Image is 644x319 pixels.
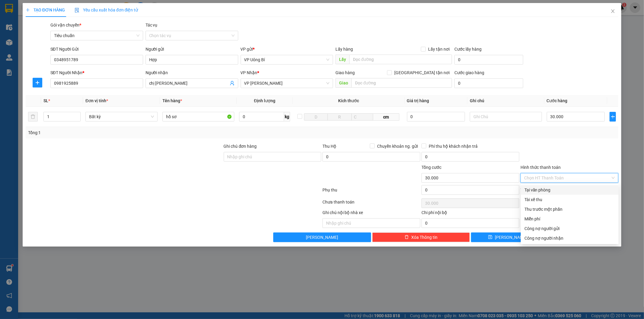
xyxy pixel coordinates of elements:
span: save [488,235,492,240]
span: Xóa Thông tin [411,234,437,241]
span: SL [43,98,48,103]
input: Dọc đường [351,78,452,88]
span: close [610,9,615,14]
span: Gói vận chuyển [50,23,81,27]
span: Cước hàng [547,98,568,103]
div: Người gửi [146,46,238,52]
span: delete [405,235,409,240]
label: Tác vụ [146,23,158,27]
label: Hình thức thanh toán [521,165,561,170]
input: Nhập ghi chú [322,218,420,228]
span: VP Dương Đình Nghệ [244,79,330,88]
span: Yêu cầu xuất hóa đơn điện tử [75,8,138,12]
span: Gửi hàng Hạ Long: Hotline: [16,34,87,44]
span: Giá trị hàng [407,98,429,103]
span: [PERSON_NAME] [306,234,338,241]
div: Miễn phí [524,216,615,222]
div: Chi phí nội bộ [421,209,519,218]
span: Gửi hàng [GEOGRAPHIC_DATA]: Hotline: [17,11,86,32]
strong: 0888 827 827 - 0848 827 827 [44,22,86,32]
div: Tài xế thu [524,196,615,203]
span: user-add [230,81,235,86]
div: Ghi chú nội bộ nhà xe [322,209,420,218]
div: Cước gửi hàng sẽ được ghi vào công nợ của người nhận [521,233,619,243]
label: Cước giao hàng [454,70,484,75]
div: Phụ thu [322,187,421,197]
strong: Công ty TNHH Phúc Xuyên [18,3,85,9]
div: Công nợ người gửi [524,225,615,232]
strong: 024 3236 3236 - [17,16,86,27]
span: Chuyển khoản ng. gửi [375,143,420,150]
span: [PERSON_NAME] [495,234,527,241]
div: Người nhận [146,69,238,76]
span: cm [373,113,400,121]
input: Cước lấy hàng [454,55,523,65]
th: Ghi chú [467,95,544,107]
button: [PERSON_NAME] [273,232,371,242]
input: 0 [407,112,465,122]
label: Cước lấy hàng [454,47,482,52]
span: Bất kỳ [89,112,154,121]
span: Thu Hộ [322,144,336,149]
span: Phí thu hộ khách nhận trả [426,143,480,150]
span: Lấy hàng [335,47,353,52]
span: UB1308250441 [89,40,125,47]
span: Kích thước [338,98,359,103]
button: plus [610,112,616,122]
input: C [351,113,373,121]
span: Tên hàng [162,98,182,103]
img: icon [75,8,79,13]
input: Cước giao hàng [454,78,523,88]
span: Đơn vị tính [85,98,108,103]
strong: 02033 616 626 - [55,34,87,39]
span: Định lượng [254,98,275,103]
span: plus [33,80,42,85]
div: SĐT Người Nhận [50,69,143,76]
span: TẠO ĐƠN HÀNG [26,8,65,12]
div: Tại văn phòng [524,187,615,193]
div: VP gửi [241,46,333,52]
input: Dọc đường [349,55,452,64]
div: Công nợ người nhận [524,235,615,242]
span: VP Nhận [241,70,258,75]
span: Tiêu chuẩn [54,31,139,40]
input: Ghi Chú [470,112,542,122]
button: save[PERSON_NAME] [471,232,544,242]
span: Giao hàng [335,70,355,75]
button: deleteXóa Thông tin [372,232,470,242]
span: VP Uông Bí [244,55,330,64]
span: plus [26,8,30,12]
span: Giao [335,78,351,88]
strong: 0886 027 027 [46,39,73,44]
div: Thu trước một phần [524,206,615,213]
span: [GEOGRAPHIC_DATA] tận nơi [392,69,452,76]
span: plus [610,114,616,119]
div: Chưa thanh toán [322,199,421,209]
span: kg [284,112,290,122]
span: Lấy [335,55,349,64]
input: R [328,113,352,121]
input: VD: Bàn, Ghế [162,112,235,122]
button: Close [604,3,621,20]
div: SĐT Người Gửi [50,46,143,52]
img: logo [4,39,14,69]
span: Lấy tận nơi [426,46,452,52]
input: Ghi chú đơn hàng [224,152,322,162]
label: Ghi chú đơn hàng [224,144,257,149]
span: Tổng cước [421,165,441,170]
div: Cước gửi hàng sẽ được ghi vào công nợ của người gửi [521,224,619,233]
input: D [304,113,328,121]
button: delete [28,112,38,122]
div: Tổng: 1 [28,129,248,136]
button: plus [33,78,42,87]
